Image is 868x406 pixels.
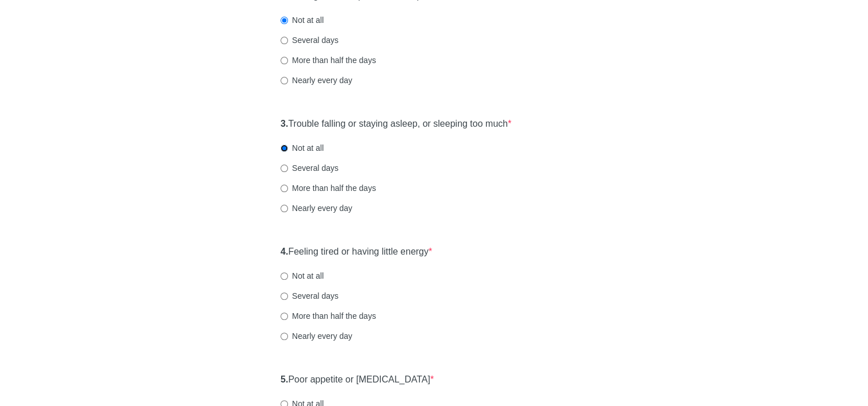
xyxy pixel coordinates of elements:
[281,247,288,256] strong: 4.
[281,119,288,128] strong: 3.
[281,185,288,192] input: More than half the days
[281,14,324,26] label: Not at all
[281,374,288,384] strong: 5.
[281,75,352,86] label: Nearly every day
[281,373,434,387] label: Poor appetite or [MEDICAL_DATA]
[281,118,511,131] label: Trouble falling or staying asleep, or sleeping too much
[281,290,338,302] label: Several days
[281,142,324,154] label: Not at all
[281,313,288,320] input: More than half the days
[281,205,288,212] input: Nearly every day
[281,292,288,300] input: Several days
[281,145,288,152] input: Not at all
[281,270,324,282] label: Not at all
[281,17,288,24] input: Not at all
[281,162,338,174] label: Several days
[281,333,288,340] input: Nearly every day
[281,310,376,322] label: More than half the days
[281,245,432,259] label: Feeling tired or having little energy
[281,182,376,194] label: More than half the days
[281,57,288,64] input: More than half the days
[281,37,288,44] input: Several days
[281,165,288,172] input: Several days
[281,54,376,66] label: More than half the days
[281,330,352,342] label: Nearly every day
[281,202,352,214] label: Nearly every day
[281,272,288,280] input: Not at all
[281,77,288,84] input: Nearly every day
[281,34,338,46] label: Several days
